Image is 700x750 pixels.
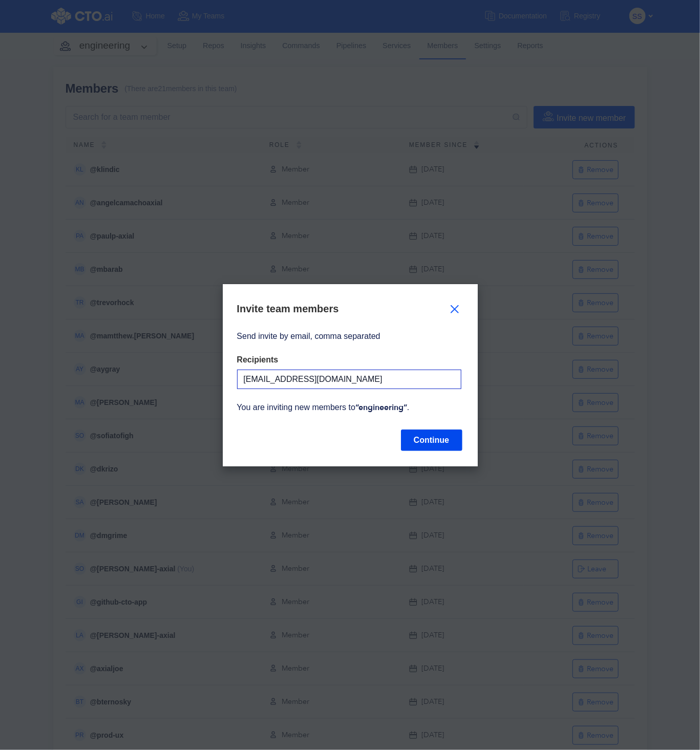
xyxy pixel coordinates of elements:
[355,402,407,413] strong: “ engineering ”
[401,430,462,451] button: Continue
[237,302,339,316] div: Invite team members
[237,370,461,389] input: Invite someone, invite someone else
[237,331,380,342] label: Send invite by email, comma separated
[237,402,410,413] label: You are inviting new members to .
[237,354,461,366] div: Recipients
